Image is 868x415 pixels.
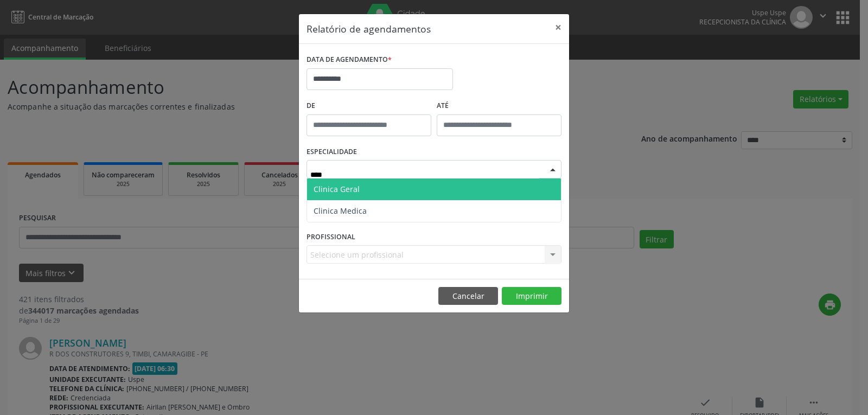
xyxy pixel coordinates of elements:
button: Close [547,14,569,41]
label: De [307,98,431,114]
span: Clinica Medica [314,206,367,216]
span: Clinica Geral [314,184,360,194]
button: Imprimir [502,287,561,305]
h5: Relatório de agendamentos [307,22,431,36]
label: PROFISSIONAL [307,228,355,245]
label: ESPECIALIDADE [307,144,357,161]
label: DATA DE AGENDAMENTO [307,52,392,68]
label: ATÉ [437,98,561,114]
button: Cancelar [438,287,498,305]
